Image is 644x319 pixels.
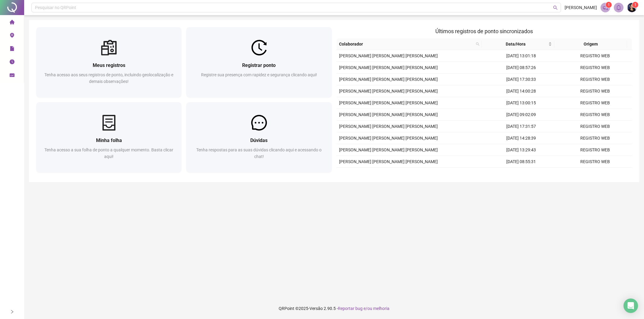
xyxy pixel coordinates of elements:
[558,50,632,62] td: REGISTRO WEB
[339,159,438,164] span: [PERSON_NAME] [PERSON_NAME] [PERSON_NAME]
[558,85,632,97] td: REGISTRO WEB
[558,132,632,144] td: REGISTRO WEB
[606,2,612,8] sup: 1
[339,100,438,105] span: [PERSON_NAME] [PERSON_NAME] [PERSON_NAME]
[484,74,558,85] td: [DATE] 17:30:33
[558,121,632,132] td: REGISTRO WEB
[623,298,638,313] div: Open Intercom Messenger
[186,102,332,172] a: DúvidasTenha respostas para as suas dúvidas clicando aqui e acessando o chat!
[186,27,332,97] a: Registrar pontoRegistre sua presença com rapidez e segurança clicando aqui!
[558,156,632,168] td: REGISTRO WEB
[24,298,644,319] footer: QRPoint © 2025 - 2.90.5 -
[10,310,14,314] span: right
[484,97,558,109] td: [DATE] 13:00:15
[10,17,14,29] span: home
[484,109,558,121] td: [DATE] 09:02:09
[484,121,558,132] td: [DATE] 17:31:57
[553,5,558,10] span: search
[484,85,558,97] td: [DATE] 14:00:28
[96,137,122,143] span: Minha folha
[484,50,558,62] td: [DATE] 13:01:18
[558,144,632,156] td: REGISTRO WEB
[558,168,632,179] td: REGISTRO WEB
[338,306,389,311] span: Reportar bug e/ou melhoria
[339,53,438,58] span: [PERSON_NAME] [PERSON_NAME] [PERSON_NAME]
[484,156,558,168] td: [DATE] 08:55:31
[627,3,636,12] img: 65001
[196,147,322,159] span: Tenha respostas para as suas dúvidas clicando aqui e acessando o chat!
[339,147,438,152] span: [PERSON_NAME] [PERSON_NAME] [PERSON_NAME]
[339,136,438,141] span: [PERSON_NAME] [PERSON_NAME] [PERSON_NAME]
[554,38,627,50] th: Origem
[201,72,317,77] span: Registre sua presença com rapidez e segurança clicando aqui!
[36,102,181,172] a: Minha folhaTenha acesso a sua folha de ponto a qualquer momento. Basta clicar aqui!
[558,74,632,85] td: REGISTRO WEB
[309,306,323,311] span: Versão
[558,109,632,121] td: REGISTRO WEB
[44,147,173,159] span: Tenha acesso a sua folha de ponto a qualquer momento. Basta clicar aqui!
[36,27,181,97] a: Meus registrosTenha acesso aos seus registros de ponto, incluindo geolocalização e demais observa...
[44,72,173,84] span: Tenha acesso aos seus registros de ponto, incluindo geolocalização e demais observações!
[484,144,558,156] td: [DATE] 13:29:43
[10,70,14,82] span: schedule
[339,41,473,47] span: Colaborador
[10,30,14,42] span: environment
[484,41,547,47] span: Data/Hora
[482,38,555,50] th: Data/Hora
[93,62,125,68] span: Meus registros
[608,3,610,7] span: 1
[339,77,438,82] span: [PERSON_NAME] [PERSON_NAME] [PERSON_NAME]
[558,62,632,74] td: REGISTRO WEB
[632,2,638,8] sup: Atualize o seu contato no menu Meus Dados
[484,132,558,144] td: [DATE] 14:28:39
[10,57,14,69] span: clock-circle
[250,137,268,143] span: Dúvidas
[339,65,438,70] span: [PERSON_NAME] [PERSON_NAME] [PERSON_NAME]
[476,42,479,46] span: search
[10,43,14,55] span: file
[339,124,438,129] span: [PERSON_NAME] [PERSON_NAME] [PERSON_NAME]
[242,62,276,68] span: Registrar ponto
[435,28,533,34] span: Últimos registros de ponto sincronizados
[558,97,632,109] td: REGISTRO WEB
[565,4,597,11] span: [PERSON_NAME]
[616,5,621,10] span: bell
[484,62,558,74] td: [DATE] 08:57:26
[475,39,481,49] span: search
[634,3,636,7] span: 1
[339,89,438,93] span: [PERSON_NAME] [PERSON_NAME] [PERSON_NAME]
[339,112,438,117] span: [PERSON_NAME] [PERSON_NAME] [PERSON_NAME]
[603,5,608,10] span: notification
[484,168,558,179] td: [DATE] 17:31:11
